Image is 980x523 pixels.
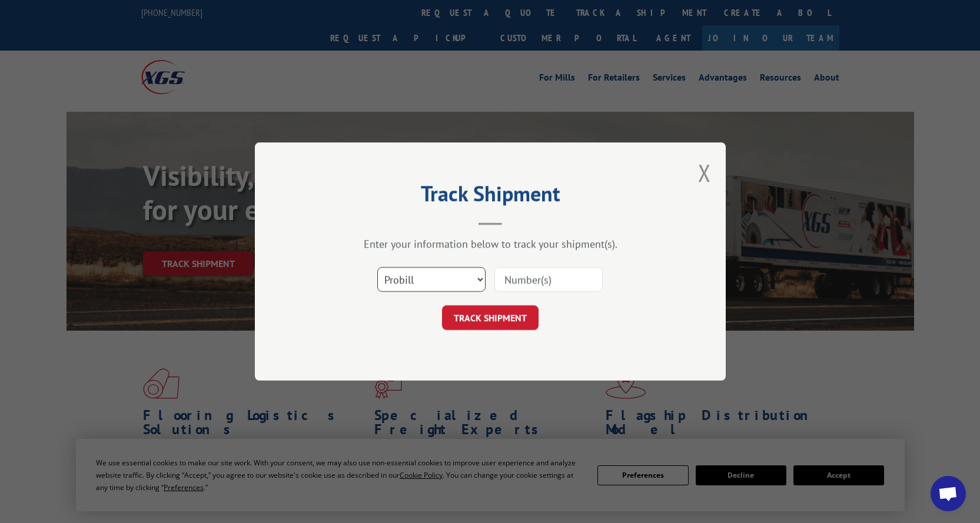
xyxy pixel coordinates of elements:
button: TRACK SHIPMENT [442,305,539,330]
h2: Track Shipment [314,185,667,208]
div: Open chat [931,476,966,511]
button: Close modal [698,157,711,188]
div: Enter your information below to track your shipment(s). [314,237,667,251]
input: Number(s) [494,267,603,292]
